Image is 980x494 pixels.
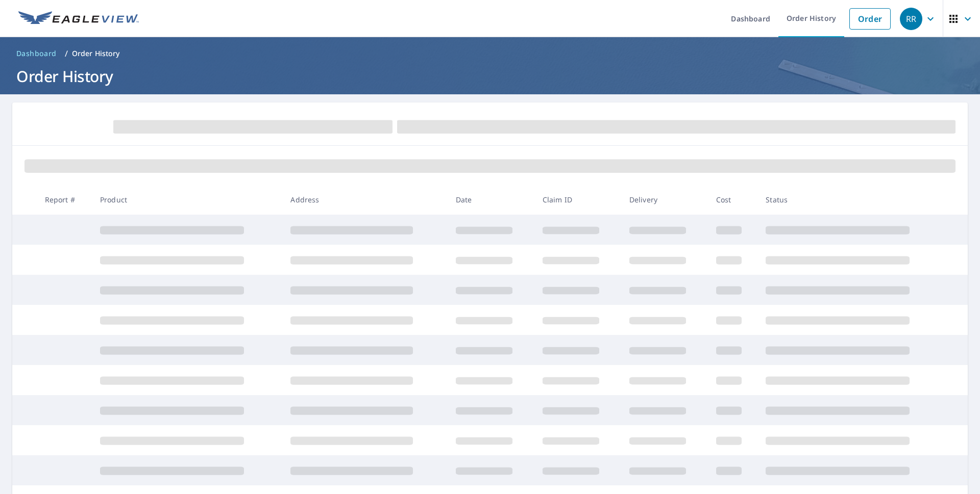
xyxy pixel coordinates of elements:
[282,185,447,215] th: Address
[708,185,758,215] th: Cost
[621,185,708,215] th: Delivery
[18,11,139,27] img: EV Logo
[16,48,57,59] span: Dashboard
[757,185,948,215] th: Status
[448,185,534,215] th: Date
[900,8,922,30] div: RR
[37,185,92,215] th: Report #
[849,8,891,30] a: Order
[12,45,968,62] nav: breadcrumb
[92,185,282,215] th: Product
[12,66,968,87] h1: Order History
[12,45,61,62] a: Dashboard
[65,47,68,60] li: /
[72,48,120,59] p: Order History
[534,185,621,215] th: Claim ID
